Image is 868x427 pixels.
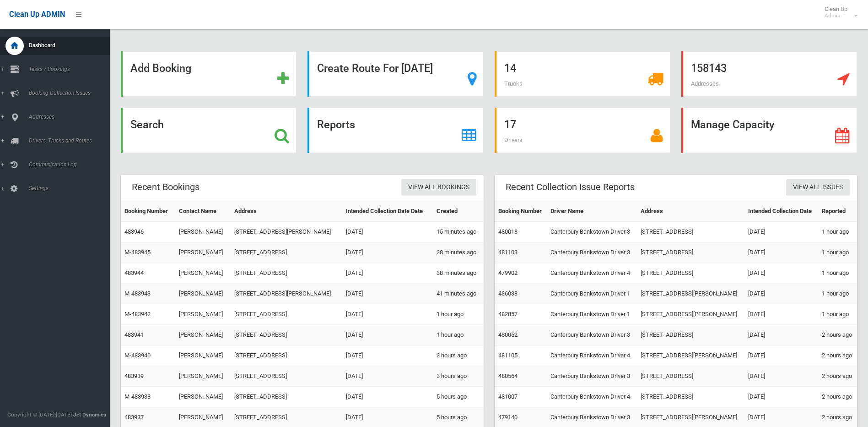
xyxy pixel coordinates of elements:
[175,222,230,242] td: [PERSON_NAME]
[307,51,483,97] a: Create Route For [DATE]
[498,269,518,276] a: 479902
[818,284,857,304] td: 1 hour ago
[681,108,857,153] a: Manage Capacity
[818,263,857,284] td: 1 hour ago
[786,179,850,196] a: View All Issues
[121,108,297,153] a: Search
[231,284,342,304] td: [STREET_ADDRESS][PERSON_NAME]
[175,201,230,222] th: Contact Name
[231,325,342,345] td: [STREET_ADDRESS]
[498,352,518,359] a: 481105
[26,161,117,168] span: Communication Log
[433,366,484,387] td: 3 hours ago
[637,387,744,407] td: [STREET_ADDRESS]
[498,249,518,256] a: 481103
[401,179,476,196] a: View All Bookings
[691,62,727,75] strong: 158143
[547,345,637,366] td: Canterbury Bankstown Driver 4
[342,222,433,242] td: [DATE]
[121,51,297,97] a: Add Booking
[175,284,230,304] td: [PERSON_NAME]
[26,42,117,49] span: Dashboard
[637,263,744,284] td: [STREET_ADDRESS]
[547,304,637,325] td: Canterbury Bankstown Driver 1
[121,201,175,222] th: Booking Number
[124,352,151,359] a: M-483940
[744,222,818,242] td: [DATE]
[495,108,670,153] a: 17 Drivers
[433,284,484,304] td: 41 minutes ago
[175,345,230,366] td: [PERSON_NAME]
[637,242,744,263] td: [STREET_ADDRESS]
[504,137,523,143] span: Drivers
[495,51,670,97] a: 14 Trucks
[124,249,151,256] a: M-483945
[681,51,857,97] a: 158143 Addresses
[744,201,818,222] th: Intended Collection Date
[637,201,744,222] th: Address
[342,284,433,304] td: [DATE]
[433,263,484,284] td: 38 minutes ago
[818,222,857,242] td: 1 hour ago
[342,325,433,345] td: [DATE]
[498,414,518,421] a: 479140
[26,114,117,120] span: Addresses
[175,366,230,387] td: [PERSON_NAME]
[433,345,484,366] td: 3 hours ago
[825,12,847,19] small: Admin
[175,325,230,345] td: [PERSON_NAME]
[317,118,355,131] strong: Reports
[504,118,516,131] strong: 17
[433,242,484,263] td: 38 minutes ago
[818,366,857,387] td: 2 hours ago
[124,331,144,338] a: 483941
[818,325,857,345] td: 2 hours ago
[124,393,151,400] a: M-483938
[231,263,342,284] td: [STREET_ADDRESS]
[495,201,547,222] th: Booking Number
[124,311,151,318] a: M-483942
[818,345,857,366] td: 2 hours ago
[744,387,818,407] td: [DATE]
[547,366,637,387] td: Canterbury Bankstown Driver 3
[130,118,164,131] strong: Search
[691,80,719,87] span: Addresses
[175,387,230,407] td: [PERSON_NAME]
[498,372,518,379] a: 480564
[231,242,342,263] td: [STREET_ADDRESS]
[342,263,433,284] td: [DATE]
[547,242,637,263] td: Canterbury Bankstown Driver 3
[231,222,342,242] td: [STREET_ADDRESS][PERSON_NAME]
[26,137,117,144] span: Drivers, Trucks and Routes
[433,325,484,345] td: 1 hour ago
[547,284,637,304] td: Canterbury Bankstown Driver 1
[691,118,774,131] strong: Manage Capacity
[433,201,484,222] th: Created
[342,366,433,387] td: [DATE]
[130,62,191,75] strong: Add Booking
[231,366,342,387] td: [STREET_ADDRESS]
[504,80,523,87] span: Trucks
[342,201,433,222] th: Intended Collection Date Date
[342,387,433,407] td: [DATE]
[342,345,433,366] td: [DATE]
[744,366,818,387] td: [DATE]
[73,411,106,418] strong: Jet Dynamics
[124,414,144,421] a: 483937
[818,304,857,325] td: 1 hour ago
[744,345,818,366] td: [DATE]
[342,304,433,325] td: [DATE]
[637,284,744,304] td: [STREET_ADDRESS][PERSON_NAME]
[637,222,744,242] td: [STREET_ADDRESS]
[744,325,818,345] td: [DATE]
[504,62,516,75] strong: 14
[498,290,518,297] a: 436038
[547,325,637,345] td: Canterbury Bankstown Driver 3
[9,10,65,19] span: Clean Up ADMIN
[121,178,210,196] header: Recent Bookings
[818,387,857,407] td: 2 hours ago
[637,366,744,387] td: [STREET_ADDRESS]
[495,178,646,196] header: Recent Collection Issue Reports
[175,304,230,325] td: [PERSON_NAME]
[231,345,342,366] td: [STREET_ADDRESS]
